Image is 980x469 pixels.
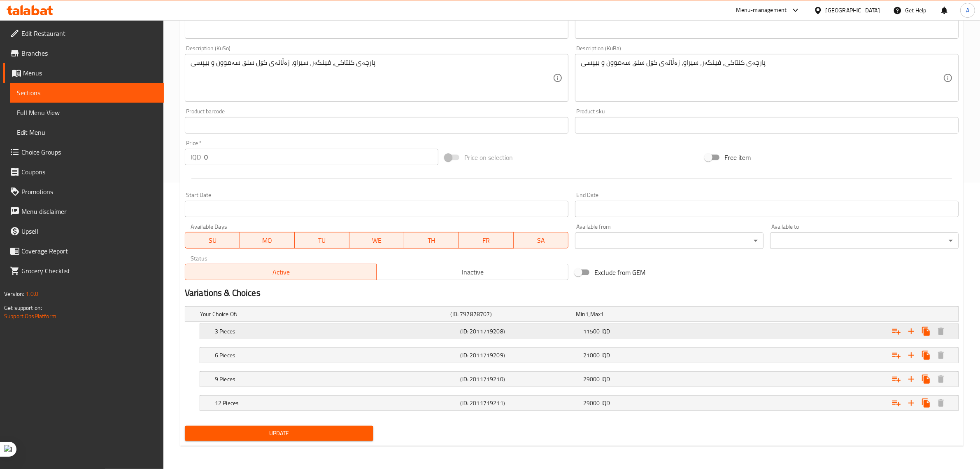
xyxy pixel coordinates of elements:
[919,348,933,363] button: Clone new choice
[459,232,514,249] button: FR
[407,234,456,246] span: TH
[404,232,459,249] button: TH
[601,309,604,319] span: 1
[298,234,346,246] span: TU
[724,152,751,162] span: Free item
[200,324,958,339] div: Expand
[23,68,157,78] span: Menus
[21,147,157,157] span: Choice Groups
[461,375,580,383] h5: (ID: 2011719210)
[3,162,164,182] a: Coupons
[21,48,157,58] span: Branches
[583,326,600,337] span: 11500
[200,348,958,363] div: Expand
[889,372,904,387] button: Add choice group
[576,309,585,319] span: Min
[243,234,291,246] span: MO
[185,426,373,441] button: Update
[3,142,164,162] a: Choice Groups
[215,399,457,407] h5: 12 Pieces
[185,287,959,299] h2: Variations & Choices
[353,234,401,246] span: WE
[17,88,157,98] span: Sections
[10,103,164,122] a: Full Menu View
[185,264,377,280] button: Active
[770,232,959,249] div: ​
[933,324,948,339] button: Delete 3 Pieces
[461,327,580,335] h5: (ID: 2011719208)
[10,83,164,103] a: Sections
[191,428,367,439] span: Update
[3,221,164,241] a: Upsell
[10,122,164,142] a: Edit Menu
[4,311,56,321] a: Support.OpsPlatform
[200,310,447,318] h5: Your Choice Of:
[826,6,880,15] div: [GEOGRAPHIC_DATA]
[21,206,157,216] span: Menu disclaimer
[17,127,157,137] span: Edit Menu
[514,232,568,249] button: SA
[3,261,164,281] a: Grocery Checklist
[583,398,600,408] span: 29000
[904,324,919,339] button: Add new choice
[933,348,948,363] button: Delete 6 Pieces
[919,372,933,387] button: Clone new choice
[904,372,919,387] button: Add new choice
[349,232,404,249] button: WE
[933,372,948,387] button: Delete 9 Pieces
[451,310,573,318] h5: (ID: 797878707)
[594,267,645,277] span: Exclude from GEM
[4,288,24,299] span: Version:
[240,232,295,249] button: MO
[919,324,933,339] button: Clone new choice
[21,266,157,276] span: Grocery Checklist
[189,234,237,246] span: SU
[21,226,157,236] span: Upsell
[583,374,600,385] span: 29000
[919,396,933,410] button: Clone new choice
[200,372,958,387] div: Expand
[3,182,164,202] a: Promotions
[185,232,240,249] button: SU
[21,28,157,38] span: Edit Restaurant
[215,375,457,383] h5: 9 Pieces
[185,117,568,134] input: Please enter product barcode
[380,266,565,278] span: Inactive
[601,398,610,408] span: IQD
[889,396,904,410] button: Add choice group
[575,117,959,134] input: Please enter product sku
[3,63,164,83] a: Menus
[189,266,374,278] span: Active
[3,241,164,261] a: Coverage Report
[601,326,610,337] span: IQD
[3,43,164,63] a: Branches
[904,348,919,363] button: Add new choice
[736,5,787,15] div: Menu-management
[517,234,565,246] span: SA
[3,23,164,43] a: Edit Restaurant
[200,396,958,410] div: Expand
[461,399,580,407] h5: (ID: 2011719211)
[215,327,457,335] h5: 3 Pieces
[601,350,610,361] span: IQD
[575,232,764,249] div: ​
[590,309,601,319] span: Max
[585,309,589,319] span: 1
[462,234,510,246] span: FR
[26,288,38,299] span: 1.0.0
[933,396,948,410] button: Delete 12 Pieces
[21,187,157,197] span: Promotions
[191,59,553,98] textarea: پارچەی كنتاكی، فینگەر، سیراو، زەڵاتەی کۆل سلۆ، سەموون و بیپسی
[204,149,438,165] input: Please enter price
[3,202,164,221] a: Menu disclaimer
[583,350,600,361] span: 21000
[295,232,349,249] button: TU
[889,348,904,363] button: Add choice group
[464,152,513,162] span: Price on selection
[461,351,580,359] h5: (ID: 2011719209)
[601,374,610,385] span: IQD
[185,307,958,321] div: Expand
[889,324,904,339] button: Add choice group
[581,59,943,98] textarea: پارچەی كنتاكی، فینگەر، سیراو، زەڵاتەی کۆل سلۆ، سەموون و بیپسی
[4,303,42,313] span: Get support on:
